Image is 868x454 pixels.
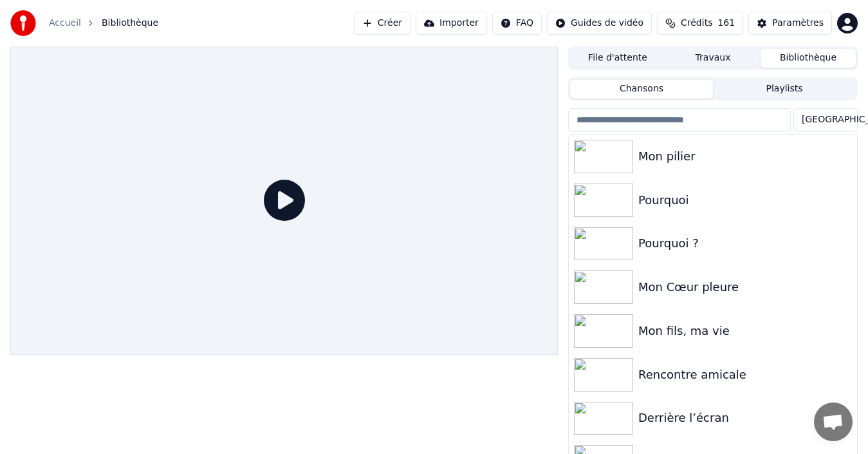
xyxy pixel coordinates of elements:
div: Pourquoi [638,191,852,209]
div: Pourquoi ? [638,234,852,252]
button: Travaux [665,49,761,68]
span: Bibliothèque [102,17,158,30]
button: Playlists [713,80,856,99]
button: Guides de vidéo [547,12,652,35]
div: Mon Cœur pleure [638,278,852,296]
span: Crédits [681,17,712,30]
button: Bibliothèque [761,49,856,68]
button: File d'attente [570,49,665,68]
nav: breadcrumb [49,17,158,30]
div: Mon fils, ma vie [638,322,852,340]
button: Crédits161 [657,12,743,35]
div: Ouvrir le chat [814,402,853,441]
img: youka [10,10,36,36]
div: Paramètres [772,17,824,30]
button: FAQ [492,12,542,35]
button: Créer [354,12,411,35]
button: Importer [416,12,487,35]
span: 161 [717,17,735,30]
div: Mon pilier [638,147,852,166]
button: Chansons [570,80,713,99]
div: Derrière l’écran [638,409,839,427]
a: Accueil [49,17,81,30]
div: Rencontre amicale [638,366,852,384]
button: Paramètres [748,12,832,35]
